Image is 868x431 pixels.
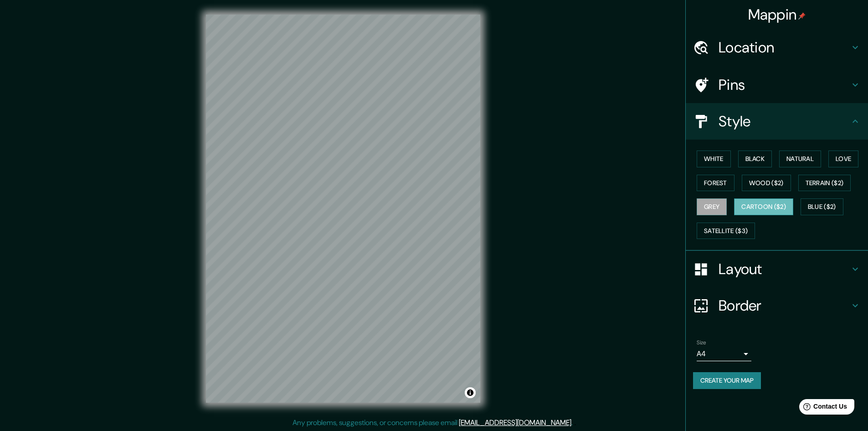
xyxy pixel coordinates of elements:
[697,151,731,167] button: White
[686,251,868,287] div: Layout
[206,15,480,403] canvas: Map
[686,287,868,324] div: Border
[573,417,574,428] div: .
[798,12,806,20] img: pin-icon.png
[801,198,843,215] button: Blue ($2)
[798,175,851,192] button: Terrain ($2)
[719,260,850,278] h4: Layout
[828,151,858,167] button: Love
[697,223,755,239] button: Satellite ($3)
[697,347,751,361] div: A4
[459,418,571,427] a: [EMAIL_ADDRESS][DOMAIN_NAME]
[742,175,791,192] button: Wood ($2)
[697,198,727,215] button: Grey
[574,417,576,428] div: .
[748,5,806,24] h4: Mappin
[465,387,476,398] button: Toggle attribution
[719,112,850,130] h4: Style
[719,296,850,315] h4: Border
[738,151,772,167] button: Black
[697,339,706,347] label: Size
[779,151,821,167] button: Natural
[693,372,761,389] button: Create your map
[719,38,850,57] h4: Location
[686,103,868,140] div: Style
[719,76,850,94] h4: Pins
[686,29,868,66] div: Location
[293,417,573,428] p: Any problems, suggestions, or concerns please email .
[686,67,868,103] div: Pins
[697,175,734,192] button: Forest
[734,198,793,215] button: Cartoon ($2)
[787,395,858,421] iframe: Help widget launcher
